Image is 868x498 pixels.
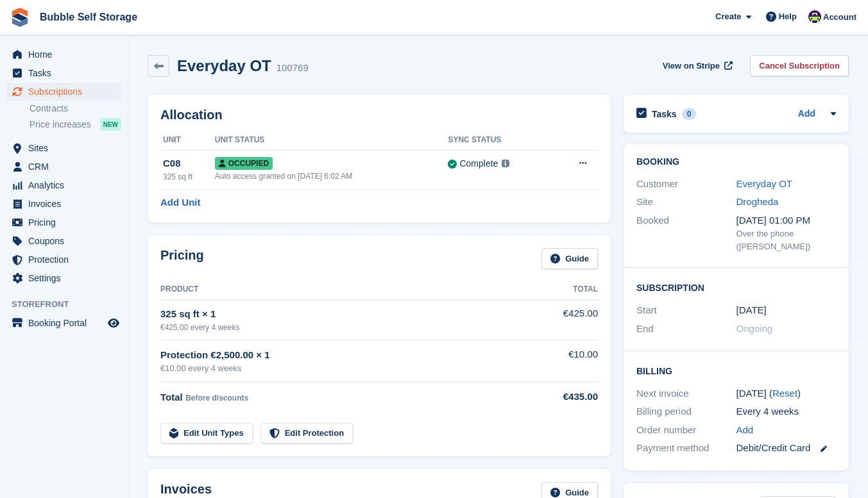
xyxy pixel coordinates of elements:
[636,195,736,210] div: Site
[35,6,142,28] a: Bubble Self Storage
[541,248,598,269] a: Guide
[28,269,105,287] span: Settings
[750,55,849,76] a: Cancel Subscription
[160,248,204,269] h2: Pricing
[531,340,598,382] td: €10.00
[160,348,531,363] div: Protection €2,500.00 × 1
[6,314,121,332] a: menu
[6,195,121,213] a: menu
[636,322,736,336] div: End
[736,441,837,456] div: Debit/Credit Card
[736,303,767,318] time: 2025-08-25 00:00:00 UTC
[636,404,736,419] div: Billing period
[636,213,736,253] div: Booked
[160,108,598,122] h2: Allocation
[160,423,253,444] a: Edit Unit Types
[260,423,353,444] a: Edit Protection
[10,8,30,27] img: stora-icon-8386f47178a22dfd0bd8f6a31ec36ba5ce8667c1dd55bd0f319d3a0aa187defe.svg
[736,323,773,334] span: Ongoing
[736,196,779,207] a: Drogheda
[502,160,509,167] img: icon-info-grey-7440780725fd019a000dd9b08b2336e03edf1995a4989e88bcd33f0948082b44.svg
[28,139,105,157] span: Sites
[658,55,735,76] a: View on Stripe
[636,157,836,167] h2: Booking
[160,362,531,375] div: €10.00 every 4 weeks
[160,279,531,300] th: Product
[798,107,815,122] a: Add
[6,176,121,194] a: menu
[736,178,793,189] a: Everyday OT
[106,315,121,331] a: Preview store
[636,281,836,294] h2: Subscription
[531,279,598,300] th: Total
[772,388,797,399] a: Reset
[28,176,105,194] span: Analytics
[448,130,552,151] th: Sync Status
[28,251,105,269] span: Protection
[6,251,121,269] a: menu
[823,11,856,24] span: Account
[531,390,598,404] div: €435.00
[28,83,105,101] span: Subscriptions
[160,392,183,403] span: Total
[636,303,736,318] div: Start
[163,171,215,183] div: 325 sq ft
[215,170,448,182] div: Auto access granted on [DATE] 6:02 AM
[277,61,309,76] div: 100769
[636,423,736,438] div: Order number
[6,64,121,82] a: menu
[6,158,121,176] a: menu
[30,119,91,131] span: Price increases
[636,364,836,377] h2: Billing
[28,213,105,231] span: Pricing
[160,195,200,210] a: Add Unit
[636,386,736,401] div: Next invoice
[636,441,736,456] div: Payment method
[736,228,837,253] div: Over the phone ([PERSON_NAME])
[12,298,128,311] span: Storefront
[30,103,121,115] a: Contracts
[28,314,105,332] span: Booking Portal
[177,57,271,74] h2: Everyday OT
[100,118,121,131] div: NEW
[160,322,531,333] div: €425.00 every 4 weeks
[28,195,105,213] span: Invoices
[652,108,677,120] h2: Tasks
[215,130,448,151] th: Unit Status
[28,64,105,82] span: Tasks
[160,307,531,322] div: 325 sq ft × 1
[185,394,248,403] span: Before discounts
[715,10,741,23] span: Create
[28,46,105,63] span: Home
[160,130,215,151] th: Unit
[779,10,797,23] span: Help
[736,386,837,401] div: [DATE] ( )
[6,46,121,63] a: menu
[459,157,498,170] div: Complete
[531,299,598,340] td: €425.00
[28,232,105,250] span: Coupons
[6,213,121,231] a: menu
[736,404,837,419] div: Every 4 weeks
[6,83,121,101] a: menu
[636,177,736,192] div: Customer
[6,139,121,157] a: menu
[163,156,215,171] div: C08
[6,269,121,287] a: menu
[28,158,105,176] span: CRM
[663,60,720,72] span: View on Stripe
[808,10,821,23] img: Tom Gilmore
[736,213,837,228] div: [DATE] 01:00 PM
[30,117,121,131] a: Price increases NEW
[682,108,697,120] div: 0
[736,423,754,438] a: Add
[6,232,121,250] a: menu
[215,157,273,170] span: Occupied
